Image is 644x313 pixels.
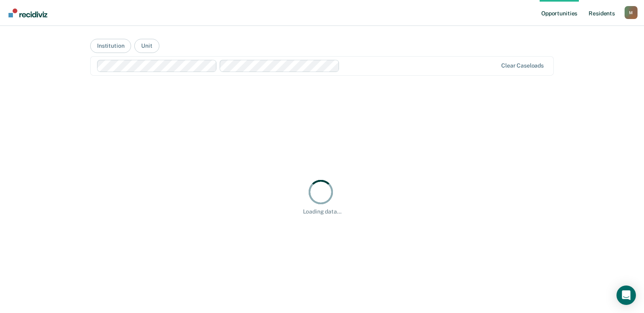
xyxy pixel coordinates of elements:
div: M [625,6,638,19]
div: Clear caseloads [501,62,544,69]
button: Institution [90,39,131,53]
button: Unit [134,39,159,53]
button: Profile dropdown button [625,6,638,19]
div: Open Intercom Messenger [616,286,636,305]
img: Recidiviz [8,8,47,17]
div: Loading data... [303,208,341,215]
